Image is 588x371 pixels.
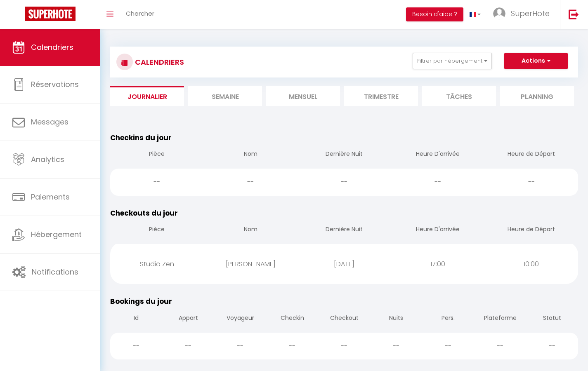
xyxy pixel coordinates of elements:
[298,251,391,277] div: [DATE]
[422,307,474,331] th: Pers.
[162,307,214,331] th: Appart
[110,169,204,195] div: --
[318,333,370,359] div: --
[25,7,76,21] img: Super Booking
[31,192,70,202] span: Paiements
[110,296,172,306] span: Bookings du jour
[298,218,391,242] th: Dernière Nuit
[31,154,64,164] span: Analytics
[110,133,172,143] span: Checkins du jour
[266,86,340,106] li: Mensuel
[110,86,184,106] li: Journalier
[31,229,82,240] span: Hébergement
[474,307,526,331] th: Plateforme
[391,251,484,277] div: 17:00
[474,333,526,359] div: --
[110,143,204,167] th: Pièce
[204,143,298,167] th: Nom
[484,218,578,242] th: Heure de Départ
[422,333,474,359] div: --
[31,42,73,52] span: Calendriers
[391,218,484,242] th: Heure D'arrivée
[569,9,579,19] img: logout
[370,307,422,331] th: Nuits
[126,9,154,18] span: Chercher
[110,307,162,331] th: Id
[526,333,578,359] div: --
[318,307,370,331] th: Checkout
[214,307,266,331] th: Voyageur
[484,251,578,277] div: 10:00
[484,143,578,167] th: Heure de Départ
[133,53,184,71] h3: CALENDRIERS
[504,53,568,69] button: Actions
[298,143,391,167] th: Dernière Nuit
[162,333,214,359] div: --
[370,333,422,359] div: --
[32,267,78,277] span: Notifications
[204,169,298,195] div: --
[406,7,463,21] button: Besoin d'aide ?
[493,7,505,20] img: ...
[214,333,266,359] div: --
[110,333,162,359] div: --
[204,251,298,277] div: [PERSON_NAME]
[266,333,318,359] div: --
[266,307,318,331] th: Checkin
[110,251,204,277] div: Studio Zen
[31,117,68,127] span: Messages
[422,86,496,106] li: Tâches
[413,53,492,69] button: Filtrer par hébergement
[391,143,484,167] th: Heure D'arrivée
[188,86,262,106] li: Semaine
[31,79,79,89] span: Réservations
[526,307,578,331] th: Statut
[204,218,298,242] th: Nom
[110,208,178,218] span: Checkouts du jour
[391,169,484,195] div: --
[484,169,578,195] div: --
[344,86,418,106] li: Trimestre
[511,8,550,19] span: SuperHote
[500,86,574,106] li: Planning
[298,169,391,195] div: --
[7,3,31,28] button: Ouvrir le widget de chat LiveChat
[110,218,204,242] th: Pièce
